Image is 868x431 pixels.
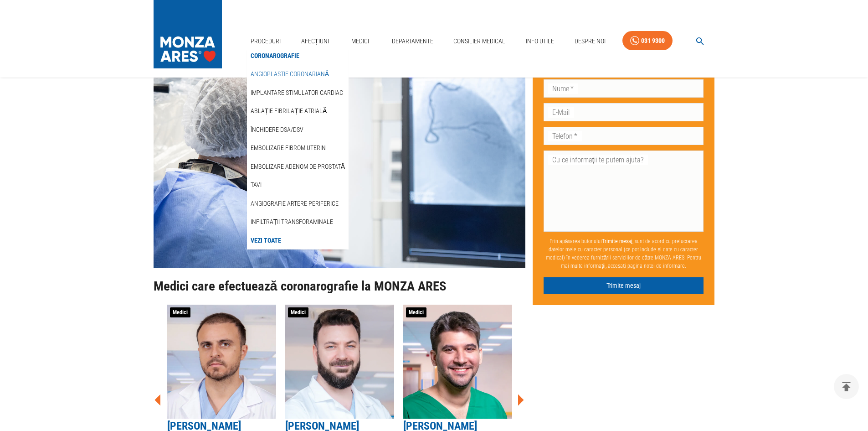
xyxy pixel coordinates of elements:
[247,176,349,194] div: TAVI
[522,32,558,51] a: Info Utile
[249,140,328,156] a: Embolizare fibrom uterin
[247,194,349,213] div: Angiografie artere periferice
[247,231,349,250] div: Vezi Toate
[249,196,340,211] a: Angiografie artere periferice
[622,31,673,51] a: 031 9300
[249,104,329,119] a: Ablație fibrilație atrială
[406,307,426,317] span: Medici
[388,32,437,51] a: Departamente
[247,213,349,231] div: Infiltrații transforaminale
[346,32,375,51] a: Medici
[247,102,349,120] div: Ablație fibrilație atrială
[154,36,525,268] img: Coronarografie - Angiografie coronariană
[249,233,283,248] a: Vezi Toate
[249,48,301,63] a: Coronarografie
[247,139,349,157] div: Embolizare fibrom uterin
[834,374,859,399] button: delete
[249,177,263,192] a: TAVI
[544,277,704,294] button: Trimite mesaj
[247,120,349,139] div: Închidere DSA/DSV
[247,47,349,250] nav: secondary mailbox folders
[249,214,335,229] a: Infiltrații transforaminale
[247,47,349,65] div: Coronarografie
[249,85,345,100] a: Implantare stimulator cardiac
[544,234,704,274] p: Prin apăsarea butonului , sunt de acord cu prelucrarea datelor mele cu caracter personal (ce pot ...
[249,122,305,137] a: Închidere DSA/DSV
[247,83,349,102] div: Implantare stimulator cardiac
[298,32,333,51] a: Afecțiuni
[641,35,665,47] div: 031 9300
[249,159,347,174] a: Embolizare adenom de prostată
[450,32,509,51] a: Consilier Medical
[154,279,525,294] h2: Medici care efectuează coronarografie la MONZA ARES
[247,32,284,51] a: Proceduri
[403,305,512,419] img: Dr. Adnan Mustafa
[247,65,349,83] div: Angioplastie coronariană
[602,238,632,244] b: Trimite mesaj
[288,307,308,317] span: Medici
[247,157,349,176] div: Embolizare adenom de prostată
[170,307,190,317] span: Medici
[571,32,609,51] a: Despre Noi
[249,67,331,82] a: Angioplastie coronariană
